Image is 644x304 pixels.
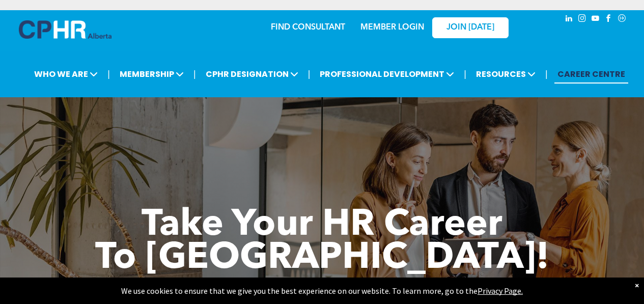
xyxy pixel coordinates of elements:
a: facebook [603,13,614,26]
img: A blue and white logo for cp alberta [19,20,111,39]
a: youtube [590,13,601,26]
li: | [308,64,311,85]
a: instagram [577,13,588,26]
a: CAREER CENTRE [554,65,628,84]
a: FIND CONSULTANT [271,23,345,32]
span: WHO WE ARE [31,65,101,84]
span: Take Your HR Career [142,207,502,244]
span: To [GEOGRAPHIC_DATA]! [95,240,549,277]
li: | [545,64,548,85]
li: | [107,64,110,85]
span: CPHR DESIGNATION [203,65,301,84]
span: MEMBERSHIP [117,65,187,84]
span: PROFESSIONAL DEVELOPMENT [317,65,457,84]
a: Social network [617,13,628,26]
a: MEMBER LOGIN [360,23,424,32]
span: RESOURCES [473,65,539,84]
div: Dismiss notification [635,280,639,290]
a: Privacy Page. [478,286,523,296]
li: | [464,64,466,85]
li: | [193,64,196,85]
a: linkedin [564,13,575,26]
a: JOIN [DATE] [432,17,509,38]
span: JOIN [DATE] [446,23,494,33]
